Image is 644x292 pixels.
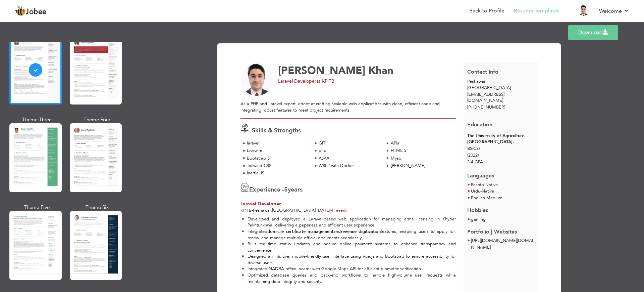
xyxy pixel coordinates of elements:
div: Theme Four [71,116,123,123]
div: Tailwind CSS [247,163,308,169]
span: [GEOGRAPHIC_DATA] [467,85,511,91]
div: Theme Five [11,204,63,211]
span: Education [467,121,492,128]
a: Jobee [15,6,47,16]
img: Profile Img [578,5,589,16]
strong: domicile certificate management [267,228,333,235]
a: Resume Templates [514,7,559,15]
div: Bootstrap 5 [247,155,308,162]
span: (2022) [467,152,479,158]
span: gaming [471,216,486,222]
span: Jobee [26,8,47,16]
div: Inertia JS [247,170,308,176]
li: Native [471,182,498,189]
span: | [316,207,317,213]
li: Designed an intuitive, mobile-friendly user interface using Vue.js and Bootstrap to ensure access... [242,253,456,266]
span: Portfolio | Websites [467,228,517,236]
li: Medium [471,195,502,202]
li: Integrated NADRA office locator with Google Maps API for efficient biometric verification. [242,266,456,272]
span: Laravel Developer [278,78,316,84]
div: The University of Agriculture, [GEOGRAPHIC_DATA], [467,133,534,145]
span: , [271,207,272,213]
span: KPITB [240,207,252,213]
div: As a PHP and Laravel expert, adept at crafting scalable web applications with clean, efficient co... [240,101,456,113]
a: Back to Profile [469,7,504,15]
div: Theme Six [71,204,123,211]
span: - [485,195,486,201]
img: jobee.io [15,6,26,16]
span: [PERSON_NAME] [278,64,365,78]
span: Hobbies [467,207,488,214]
div: php [319,148,380,154]
div: WSL2 with Docker [319,163,380,169]
span: - [330,207,332,213]
span: Skills & Strengths [252,126,301,135]
div: Mysql [391,155,452,162]
span: [EMAIL_ADDRESS][DOMAIN_NAME] [467,91,504,104]
div: AJAX [319,155,380,162]
a: [URL][DOMAIN_NAME][DOMAIN_NAME] [471,238,533,250]
span: Experience - [249,185,284,194]
li: Optimized database queries and back-end workflows to handle high-volume user requests while maint... [242,272,456,285]
div: Theme Three [11,116,63,123]
div: HTML 5 [391,148,452,154]
span: - [252,207,253,213]
span: 3.4 GPA [467,159,483,165]
span: Present [317,207,347,213]
span: [DATE] [317,207,332,213]
span: English [471,195,485,201]
span: 5 [284,185,288,194]
label: years [284,185,303,194]
img: No image [240,63,273,96]
a: Welcome [599,7,629,15]
a: Download [568,25,618,40]
li: Integrated and features, enabling users to apply for, renew, and manage multiple official documen... [242,228,456,241]
span: Languages [467,167,494,180]
div: GIT [319,140,380,147]
span: Contact Info [467,68,498,76]
div: [PERSON_NAME] [391,163,452,169]
span: at KPITB [316,78,334,84]
span: Urdu [471,188,480,194]
span: - [480,188,482,194]
span: - [484,182,485,188]
div: laravel [247,140,308,147]
span: [PHONE_NUMBER] [467,104,505,110]
span: Laravel Developer [240,201,281,207]
span: Peshawar [467,78,485,84]
span: BS(CS) [467,145,480,152]
li: Built real-time status updates and secure online payment systems to enhance transparency and conv... [242,241,456,253]
div: APIs [391,140,452,147]
li: Native [471,188,502,195]
span: Pashto [471,182,484,188]
span: Peshawar [253,207,271,213]
span: [GEOGRAPHIC_DATA] [272,207,316,213]
strong: revenue digitization [341,228,381,235]
div: Livewire [247,148,308,154]
span: Khan [368,64,393,78]
li: Developed and deployed a Laravel-based web application for managing arms licensing in Khyber Pakh... [242,216,456,228]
